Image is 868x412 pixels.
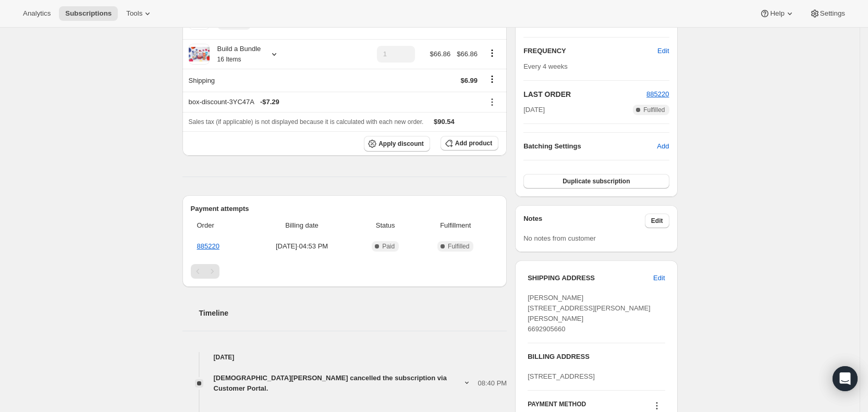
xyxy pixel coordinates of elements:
button: Tools [120,6,159,21]
span: $6.99 [461,77,478,84]
h3: Notes [523,214,645,228]
button: Add product [441,136,498,151]
a: 885220 [197,242,219,250]
span: - $7.29 [260,97,279,107]
span: Every 4 weeks [523,63,568,70]
button: Duplicate subscription [523,174,669,189]
h2: FREQUENCY [523,46,657,56]
h6: Batching Settings [523,141,657,152]
h3: BILLING ADDRESS [528,352,665,362]
span: Duplicate subscription [563,177,630,185]
button: [DEMOGRAPHIC_DATA][PERSON_NAME] cancelled the subscription via Customer Portal. [214,373,472,394]
nav: Pagination [191,264,499,279]
span: Fulfilled [448,242,469,251]
span: Edit [657,46,669,56]
div: Open Intercom Messenger [833,366,858,391]
span: Settings [820,9,845,18]
th: Order [191,214,249,237]
h3: SHIPPING ADDRESS [528,273,653,283]
span: [STREET_ADDRESS] [528,372,595,380]
h4: [DATE] [182,352,507,363]
button: Subscriptions [59,6,118,21]
span: $66.86 [457,50,478,58]
span: [DATE] · 04:53 PM [252,241,352,252]
button: Add [651,138,675,155]
span: Edit [653,273,665,283]
button: Analytics [17,6,57,21]
th: Shipping [182,69,374,92]
span: Status [358,220,412,231]
span: [DATE] [523,105,545,115]
span: Add [657,141,669,152]
div: Build a Bundle [210,44,261,65]
button: Edit [645,214,669,228]
a: 885220 [646,90,669,98]
span: 08:40 PM [478,378,507,389]
span: Apply discount [378,140,424,148]
span: No notes from customer [523,234,596,242]
span: Analytics [23,9,51,18]
button: Settings [803,6,851,21]
span: Billing date [252,220,352,231]
h2: Timeline [199,308,507,318]
button: Product actions [484,47,500,59]
span: [DEMOGRAPHIC_DATA][PERSON_NAME] cancelled the subscription via Customer Portal. [214,373,463,394]
span: Fulfilled [643,106,665,114]
div: box-discount-3YC47A [189,97,478,107]
button: Apply discount [364,136,430,152]
h2: LAST ORDER [523,89,646,99]
span: $90.54 [434,118,455,126]
span: [PERSON_NAME] [STREET_ADDRESS][PERSON_NAME][PERSON_NAME] 6692905660 [528,294,651,333]
span: Tools [126,9,142,18]
span: Add product [455,139,492,147]
span: Sales tax (if applicable) is not displayed because it is calculated with each new order. [189,118,424,126]
button: Help [753,6,801,21]
button: Edit [647,270,671,286]
button: 885220 [646,89,669,99]
small: 16 Items [217,56,241,63]
span: Subscriptions [65,9,112,18]
span: Fulfillment [419,220,492,231]
h2: Payment attempts [191,204,499,214]
button: Edit [651,43,675,59]
span: Paid [382,242,395,251]
span: Help [770,9,784,18]
button: Shipping actions [484,73,500,85]
span: Edit [651,217,663,225]
span: $66.86 [430,50,450,58]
